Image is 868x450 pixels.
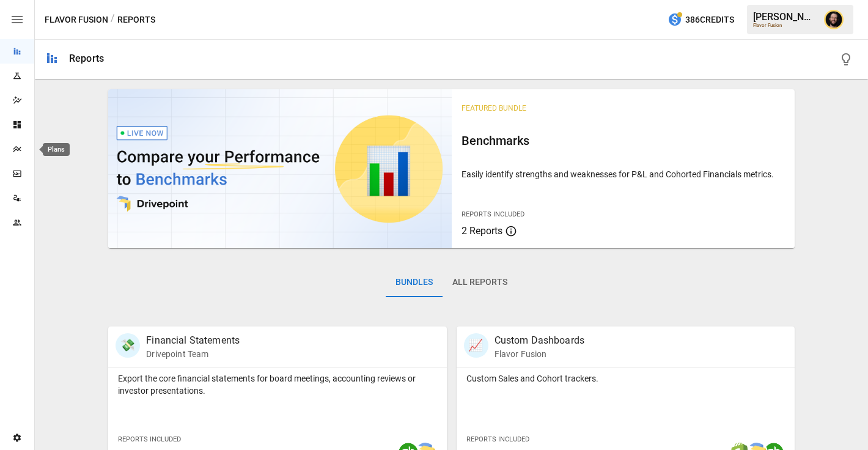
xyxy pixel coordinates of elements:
[118,372,436,397] p: Export the core financial statements for board meetings, accounting reviews or investor presentat...
[462,131,785,150] h6: Benchmarks
[462,168,785,180] p: Easily identify strengths and weaknesses for P&L and Cohorted Financials metrics.
[116,333,140,358] div: 💸
[495,348,585,360] p: Flavor Fusion
[45,12,108,28] button: Flavor Fusion
[118,435,181,443] span: Reports Included
[464,333,488,358] div: 📈
[824,10,844,29] img: Ciaran Nugent
[43,143,70,156] div: Plans
[685,12,734,28] span: 386 Credits
[146,333,240,348] p: Financial Statements
[466,435,529,443] span: Reports Included
[753,11,817,23] div: [PERSON_NAME]
[466,372,785,385] p: Custom Sales and Cohort trackers.
[753,23,817,28] div: Flavor Fusion
[69,53,104,64] div: Reports
[817,2,851,37] button: Ciaran Nugent
[386,268,443,297] button: Bundles
[462,210,524,218] span: Reports Included
[146,348,240,360] p: Drivepoint Team
[111,12,115,28] div: /
[462,225,502,237] span: 2 Reports
[663,9,739,31] button: 386Credits
[108,89,451,248] img: video thumbnail
[462,104,526,112] span: Featured Bundle
[443,268,517,297] button: All Reports
[495,333,585,348] p: Custom Dashboards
